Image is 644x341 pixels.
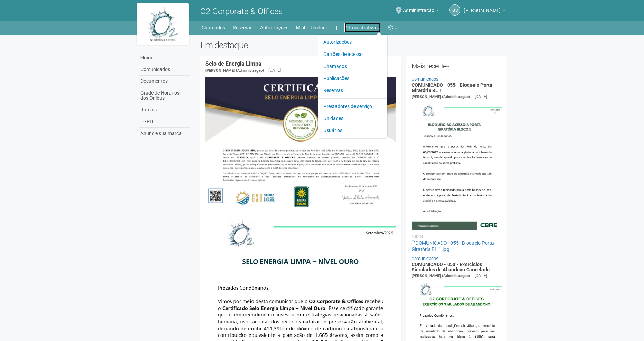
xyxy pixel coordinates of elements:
a: Usuários [323,125,382,137]
a: [PERSON_NAME] [464,9,505,14]
a: COMUNICADO - 055 - Bloqueio Porta Giratória BL 1.jpg [412,240,494,252]
a: Configurações [388,23,397,32]
a: Chamados [202,23,225,32]
a: Administrativo [344,23,380,32]
span: [PERSON_NAME] (Administração) [412,95,470,99]
a: LGPD [139,116,190,128]
h2: Mais recentes [412,61,502,71]
a: Chamados [323,60,382,72]
a: Minha Unidade [296,23,328,32]
a: Anuncie sua marca [139,128,190,139]
a: Publicações [323,72,382,85]
a: Autorizações [260,23,288,32]
span: [PERSON_NAME] (Administração) [412,274,470,278]
a: COMUNICADO - 055 - Bloqueio Porta Giratória BL 1 [412,82,493,93]
a: Autorizações [323,36,382,48]
a: Cartões de acesso [323,48,382,60]
a: COMUNICADO - 053 - Exercícios Simulados de Abandono Cancelado [412,262,490,272]
a: Grade de Horários dos Ônibus [139,87,190,104]
a: Reservas [323,85,382,97]
a: Prestadores de serviço [323,100,382,113]
a: Administração [403,9,439,14]
div: [DATE] [475,273,487,279]
a: Reservas [233,23,252,32]
h2: Em destaque [200,40,507,50]
a: Selo de Energia Limpa [205,60,261,67]
span: O2 Corporate & Offices [200,7,283,16]
img: COMUNICADO%20-%20055%20-%20Bloqueio%20Porta%20Girat%C3%B3ria%20BL%201.jpg [412,100,502,230]
img: logo.jpg [137,3,189,45]
li: Anexos [412,234,502,240]
span: [PERSON_NAME] (Administração) [205,68,264,73]
a: | [336,23,337,32]
a: Ramais [139,104,190,116]
a: Comunicados [139,64,190,76]
a: Comunicados [412,77,439,82]
div: [DATE] [475,94,487,100]
a: Documentos [139,76,190,87]
div: [DATE] [268,67,281,74]
span: Administração [403,1,434,13]
a: Unidades [323,113,382,125]
a: Comunicados [412,256,439,261]
a: GS [449,4,460,16]
img: COMUNICADO%20-%20054%20-%20Selo%20de%20Energia%20Limpa%20-%20P%C3%A1g.%202.jpg [205,77,396,212]
a: Home [139,52,190,64]
span: Gabriela Souza [464,1,501,13]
